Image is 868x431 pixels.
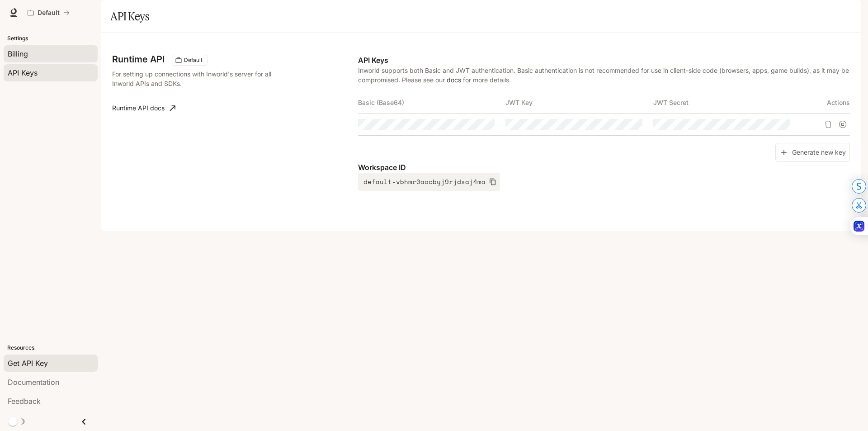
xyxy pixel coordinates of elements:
p: API Keys [358,55,850,66]
th: JWT Secret [653,92,801,114]
p: Workspace ID [358,162,850,173]
div: These keys will apply to your current workspace only [172,55,208,66]
h1: API Keys [110,7,149,25]
p: Inworld supports both Basic and JWT authentication. Basic authentication is not recommended for u... [358,66,850,85]
a: Runtime API docs [108,99,179,117]
button: Delete API key [821,117,835,132]
p: For setting up connections with Inworld's server for all Inworld APIs and SDKs. [112,69,291,88]
th: Actions [801,92,850,114]
button: Suspend API key [835,117,850,132]
th: Basic (Base64) [358,92,505,114]
button: All workspaces [24,4,74,22]
th: JWT Key [505,92,653,114]
h3: Runtime API [112,55,165,64]
button: default-vbhmr0aocbyj9rjdxaj4ma [358,173,500,191]
p: Default [38,9,60,17]
button: Generate new key [775,143,850,162]
a: docs [447,76,461,84]
span: Default [180,56,206,64]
